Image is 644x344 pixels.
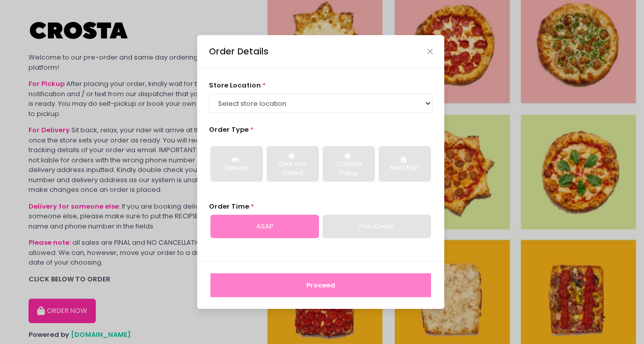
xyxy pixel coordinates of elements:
button: Proceed [210,273,431,298]
div: Curbside Pickup [330,160,368,178]
button: Meal Plan [379,146,431,182]
button: Click and Collect [266,146,319,182]
span: Order Time [209,202,249,211]
div: Order Details [209,45,269,58]
div: Meal Plan [386,164,424,173]
span: Order Type [209,125,249,134]
div: Click and Collect [274,160,312,178]
span: store location [209,80,261,90]
button: Close [427,49,433,54]
div: Delivery [218,164,256,173]
button: Delivery [210,146,263,182]
button: Curbside Pickup [323,146,375,182]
